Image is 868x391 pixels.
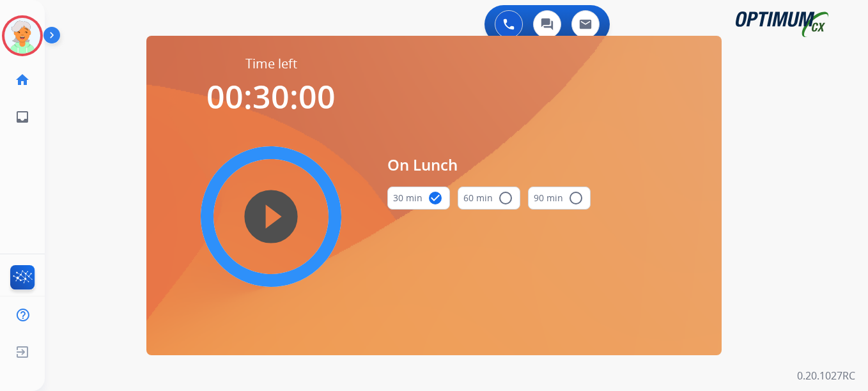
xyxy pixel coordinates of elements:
[387,187,450,210] button: 30 min
[498,190,513,206] mat-icon: radio_button_unchecked
[387,153,591,176] span: On Lunch
[568,190,584,206] mat-icon: radio_button_unchecked
[206,75,336,118] span: 00:30:00
[4,18,40,54] img: avatar
[263,209,279,224] mat-icon: play_circle_filled
[458,187,520,210] button: 60 min
[528,187,591,210] button: 90 min
[15,72,30,88] mat-icon: home
[428,190,443,206] mat-icon: check_circle
[797,368,855,383] p: 0.20.1027RC
[15,109,30,125] mat-icon: inbox
[245,55,297,73] span: Time left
